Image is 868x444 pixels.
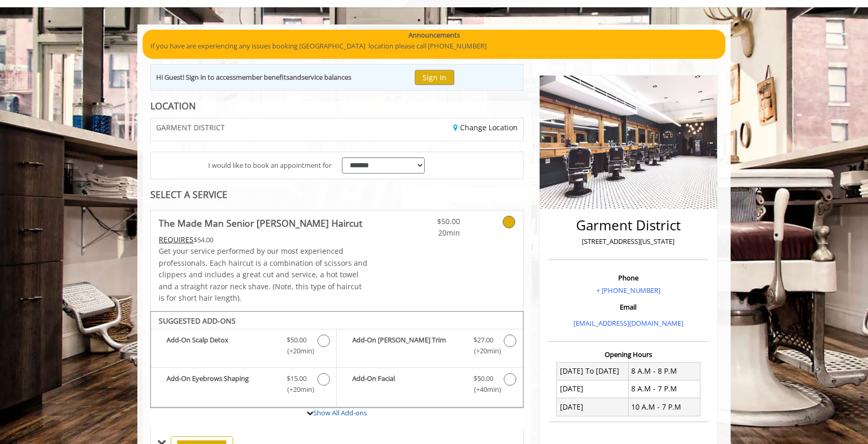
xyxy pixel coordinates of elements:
[150,190,524,200] div: SELECT A SERVICE
[167,373,276,395] b: Add-On Eyebrows Shaping
[628,362,700,380] td: 8 A.M - 8 P.M
[551,236,706,247] p: [STREET_ADDRESS][US_STATE]
[557,362,629,380] td: [DATE] To [DATE]
[557,380,629,398] td: [DATE]
[150,100,196,112] b: LOCATION
[474,373,493,384] span: $50.00
[159,234,368,245] div: $54.00
[468,346,499,356] span: (+20min )
[156,335,331,359] label: Add-On Scalp Detox
[301,72,351,82] b: service balances
[167,335,276,356] b: Add-On Scalp Detox
[468,384,499,395] span: (+40min )
[628,398,700,416] td: 10 A.M - 7 P.M
[548,351,708,358] h3: Opening Hours
[342,373,517,398] label: Add-On Facial
[150,311,524,408] div: The Made Man Senior Barber Haircut Add-onS
[156,373,331,398] label: Add-On Eyebrows Shaping
[150,41,718,52] p: If you have are experiencing any issues booking [GEOGRAPHIC_DATA] location please call [PHONE_NUM...
[474,335,493,346] span: $27.00
[409,30,460,41] b: Announcements
[159,216,362,230] b: The Made Man Senior [PERSON_NAME] Haircut
[287,335,307,346] span: $50.00
[236,72,289,82] b: member benefits
[313,408,367,417] a: Show All Add-ons
[156,72,351,83] div: Hi Guest! Sign in to access and
[415,70,454,85] button: Sign In
[557,398,629,416] td: [DATE]
[342,335,517,359] label: Add-On Beard Trim
[628,380,700,398] td: 8 A.M - 7 P.M
[399,216,460,227] span: $50.00
[551,218,706,233] h2: Garment District
[159,316,236,326] b: SUGGESTED ADD-ONS
[287,373,307,384] span: $15.00
[159,245,368,304] p: Get your service performed by our most experienced professionals. Each haircut is a combination o...
[453,122,518,132] a: Change Location
[352,373,463,395] b: Add-On Facial
[352,335,463,356] b: Add-On [PERSON_NAME] Trim
[399,227,460,239] span: 20min
[282,384,312,395] span: (+20min )
[551,274,706,281] h3: Phone
[208,160,331,171] span: I would like to book an appointment for
[596,286,660,295] a: + [PHONE_NUMBER]
[551,303,706,311] h3: Email
[159,235,194,244] span: This service needs some Advance to be paid before we block your appointment
[282,346,312,356] span: (+20min )
[573,318,683,328] a: [EMAIL_ADDRESS][DOMAIN_NAME]
[156,124,225,131] span: GARMENT DISTRICT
